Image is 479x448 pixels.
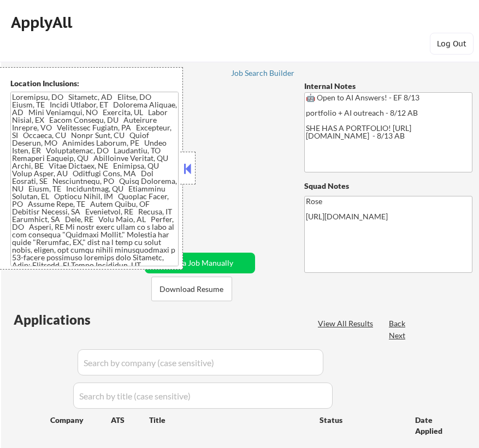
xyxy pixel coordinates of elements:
[231,69,295,77] div: Job Search Builder
[78,349,323,375] input: Search by company (case sensitive)
[389,318,406,329] div: Back
[304,181,472,192] div: Squad Notes
[304,81,472,92] div: Internal Notes
[145,253,255,273] button: Add a Job Manually
[151,277,232,301] button: Download Resume
[149,415,309,426] div: Title
[430,33,474,55] button: Log Out
[10,78,179,89] div: Location Inclusions:
[415,415,456,436] div: Date Applied
[73,383,333,409] input: Search by title (case sensitive)
[111,415,149,426] div: ATS
[50,415,111,426] div: Company
[14,313,122,326] div: Applications
[389,330,406,341] div: Next
[11,13,75,32] div: ApplyAll
[318,318,376,329] div: View All Results
[320,410,399,429] div: Status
